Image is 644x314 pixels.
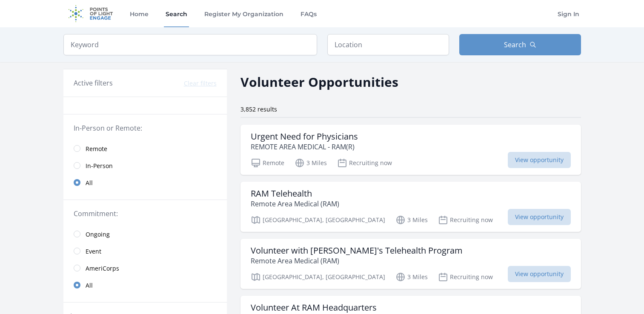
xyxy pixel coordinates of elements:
[251,272,385,282] p: [GEOGRAPHIC_DATA], [GEOGRAPHIC_DATA]
[63,277,227,294] a: All
[86,281,93,290] span: All
[240,72,398,91] h2: Volunteer Opportunities
[438,215,493,225] p: Recruiting now
[63,243,227,260] a: Event
[86,230,110,239] span: Ongoing
[86,247,101,256] span: Event
[438,272,493,282] p: Recruiting now
[74,208,217,219] legend: Commitment:
[63,174,227,191] a: All
[251,245,463,256] h3: Volunteer with [PERSON_NAME]'s Telehealth Program
[63,226,227,243] a: Ongoing
[251,131,358,142] h3: Urgent Need for Physicians
[504,40,526,50] span: Search
[251,215,385,225] p: [GEOGRAPHIC_DATA], [GEOGRAPHIC_DATA]
[295,158,327,168] p: 3 Miles
[251,158,284,168] p: Remote
[251,199,339,209] p: Remote Area Medical (RAM)
[251,142,358,152] p: REMOTE AREA MEDICAL - RAM(R)
[395,215,428,225] p: 3 Miles
[240,182,581,232] a: RAM Telehealth Remote Area Medical (RAM) [GEOGRAPHIC_DATA], [GEOGRAPHIC_DATA] 3 Miles Recruiting ...
[508,266,571,282] span: View opportunity
[63,260,227,277] a: AmeriCorps
[63,140,227,157] a: Remote
[251,256,463,266] p: Remote Area Medical (RAM)
[63,34,317,55] input: Keyword
[459,34,581,55] button: Search
[74,123,217,133] legend: In-Person or Remote:
[327,34,449,55] input: Location
[251,188,339,199] h3: RAM Telehealth
[86,162,113,170] span: In-Person
[74,78,113,88] h3: Active filters
[508,152,571,168] span: View opportunity
[337,158,392,168] p: Recruiting now
[63,157,227,174] a: In-Person
[86,179,93,187] span: All
[86,264,119,273] span: AmeriCorps
[240,125,581,175] a: Urgent Need for Physicians REMOTE AREA MEDICAL - RAM(R) Remote 3 Miles Recruiting now View opport...
[508,209,571,225] span: View opportunity
[240,105,277,113] span: 3,852 results
[86,145,107,153] span: Remote
[251,303,377,313] h3: Volunteer At RAM Headquarters
[395,272,428,282] p: 3 Miles
[240,239,581,289] a: Volunteer with [PERSON_NAME]'s Telehealth Program Remote Area Medical (RAM) [GEOGRAPHIC_DATA], [G...
[184,79,217,88] button: Clear filters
